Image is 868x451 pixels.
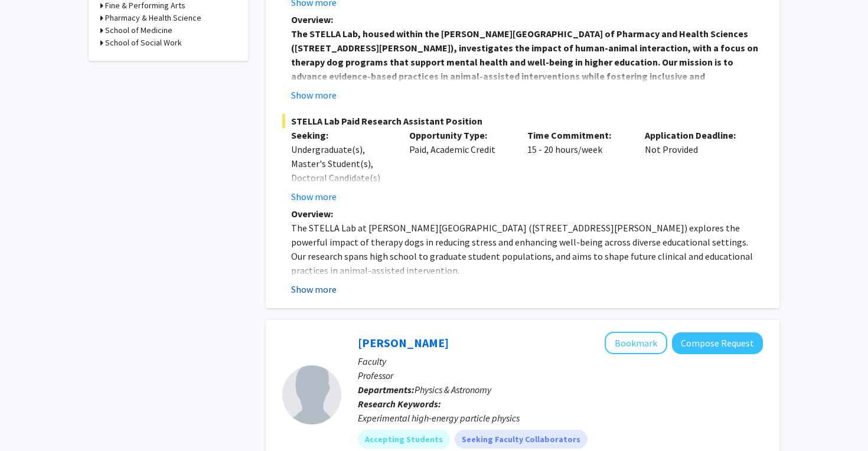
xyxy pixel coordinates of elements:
[358,430,450,449] mat-chip: Accepting Students
[645,128,745,142] p: Application Deadline:
[105,24,172,37] h3: School of Medicine
[291,28,761,125] strong: The STELLA Lab, housed within the [PERSON_NAME][GEOGRAPHIC_DATA] of Pharmacy and Health Sciences ...
[415,384,491,396] span: Physics & Astronomy
[358,411,763,425] div: Experimental high-energy particle physics
[105,37,182,49] h3: School of Social Work
[282,114,763,128] span: STELLA Lab Paid Research Assistant Position
[291,189,337,204] button: Show more
[358,335,449,350] a: [PERSON_NAME]
[291,88,337,102] button: Show more
[605,332,667,354] button: Add Robert Harr to Bookmarks
[291,282,337,296] button: Show more
[409,128,510,142] p: Opportunity Type:
[291,221,763,277] p: The STELLA Lab at [PERSON_NAME][GEOGRAPHIC_DATA] ([STREET_ADDRESS][PERSON_NAME]) explores the pow...
[105,12,201,24] h3: Pharmacy & Health Science
[672,332,763,354] button: Compose Request to Robert Harr
[518,128,637,204] div: 15 - 20 hours/week
[9,398,50,442] iframe: Chat
[358,398,441,410] b: Research Keywords:
[527,128,628,142] p: Time Commitment:
[291,128,391,142] p: Seeking:
[358,368,763,383] p: Professor
[455,430,588,449] mat-chip: Seeking Faculty Collaborators
[358,384,415,396] b: Departments:
[291,14,333,25] strong: Overview:
[636,128,754,204] div: Not Provided
[400,128,518,204] div: Paid, Academic Credit
[291,142,391,256] div: Undergraduate(s), Master's Student(s), Doctoral Candidate(s) (PhD, MD, DMD, PharmD, etc.), Postdo...
[291,208,333,220] strong: Overview:
[358,354,763,368] p: Faculty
